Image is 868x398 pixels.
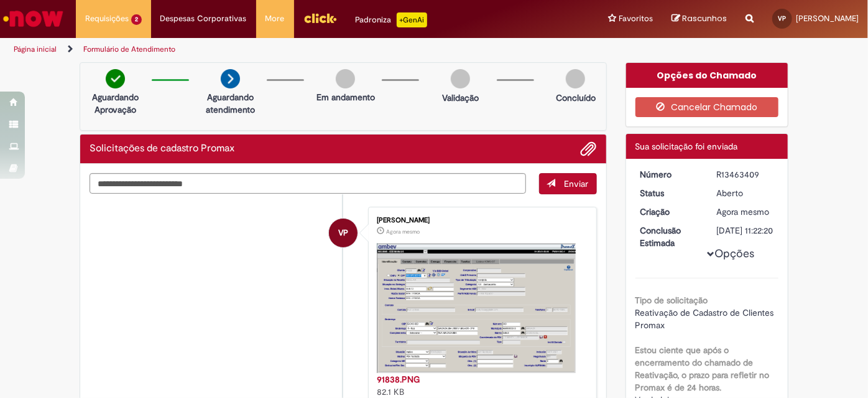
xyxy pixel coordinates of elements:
[778,14,787,22] span: VP
[377,374,420,385] a: 91838.PNG
[631,206,708,218] dt: Criação
[626,63,788,88] div: Opções do Chamado
[83,44,175,54] a: Formulário de Atendimento
[556,92,596,104] p: Concluído
[131,14,142,25] span: 2
[303,9,337,27] img: click_logo_yellow_360x200.png
[90,173,526,194] textarea: Digite sua mensagem aqui...
[631,187,708,199] dt: Status
[682,12,727,24] span: Rascunhos
[635,97,779,117] button: Cancelar Chamado
[796,13,859,24] span: [PERSON_NAME]
[85,91,145,116] p: Aguardando Aprovação
[397,12,427,27] p: +GenAi
[221,69,240,88] img: arrow-next.png
[581,141,597,157] button: Adicionar anexos
[635,307,777,331] span: Reativação de Cadastro de Clientes Promax
[14,44,57,54] a: Página inicial
[566,69,585,88] img: img-circle-grey.png
[716,206,769,217] time: 29/08/2025 16:22:09
[716,206,769,217] span: Agora mesmo
[90,143,234,154] h2: Solicitações de cadastro Promax Histórico de tíquete
[338,218,348,248] span: VP
[565,178,589,189] span: Enviar
[635,141,738,152] span: Sua solicitação foi enviada
[377,217,584,224] div: [PERSON_NAME]
[200,91,261,116] p: Aguardando atendimento
[316,91,375,103] p: Em andamento
[329,219,358,247] div: Vinicius Petrovite Pereira
[716,168,774,181] div: R13463409
[672,13,727,25] a: Rascunhos
[716,206,774,218] div: 29/08/2025 16:22:09
[631,224,708,249] dt: Conclusão Estimada
[265,12,285,25] span: More
[160,12,247,25] span: Despesas Corporativas
[635,344,770,393] b: Estou ciente que após o encerramento do chamado de Reativação, o prazo para refletir no Promax é ...
[386,228,420,235] time: 29/08/2025 16:22:06
[539,173,597,194] button: Enviar
[619,12,653,25] span: Favoritos
[635,295,708,306] b: Tipo de solicitação
[377,373,584,398] div: 82.1 KB
[386,228,420,235] span: Agora mesmo
[716,187,774,199] div: Aberto
[336,69,355,88] img: img-circle-grey.png
[1,6,65,31] img: ServiceNow
[9,38,570,61] ul: Trilhas de página
[451,69,470,88] img: img-circle-grey.png
[356,12,427,27] div: Padroniza
[85,12,129,25] span: Requisições
[716,224,774,237] div: [DATE] 11:22:20
[106,69,125,88] img: check-circle-green.png
[631,168,708,181] dt: Número
[442,92,479,104] p: Validação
